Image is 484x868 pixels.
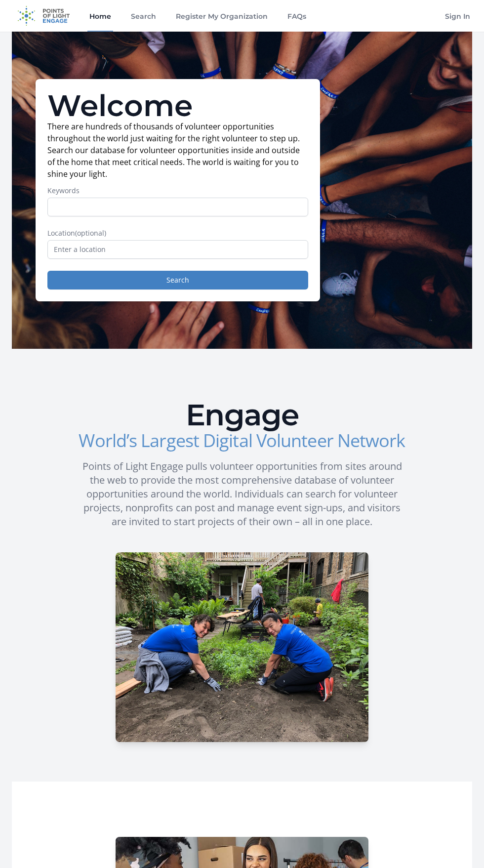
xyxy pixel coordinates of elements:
h1: Welcome [47,91,308,121]
p: Points of Light Engage pulls volunteer opportunities from sites around the web to provide the mos... [76,459,408,529]
h2: Engage [76,400,408,430]
input: Enter a location [47,240,308,259]
span: (optional) [75,228,106,238]
img: HCSC-H_1.JPG [116,552,368,742]
button: Search [47,271,308,289]
label: Keywords [47,186,308,196]
h3: World’s Largest Digital Volunteer Network [76,432,408,450]
p: There are hundreds of thousands of volunteer opportunities throughout the world just waiting for ... [47,121,308,180]
label: Location [47,228,308,238]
